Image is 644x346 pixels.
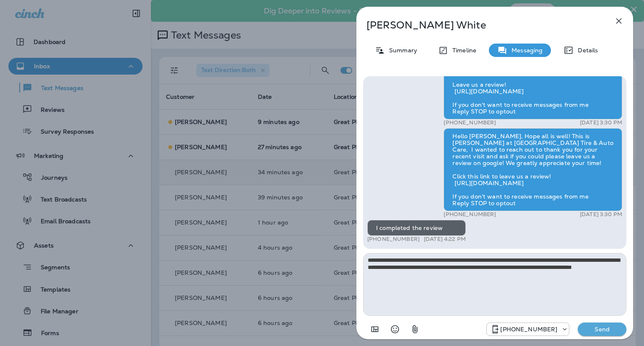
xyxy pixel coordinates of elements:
p: [PHONE_NUMBER] [444,119,496,126]
p: Messaging [507,47,543,54]
p: Summary [385,47,417,54]
button: Select an emoji [387,321,403,338]
button: Add in a premade template [366,321,383,338]
p: [PHONE_NUMBER] [444,211,496,218]
button: Send [578,323,626,336]
p: Details [574,47,598,54]
div: Hello [PERSON_NAME], Hope all is well! This is [PERSON_NAME] at [GEOGRAPHIC_DATA] Tire & Auto Car... [444,128,622,211]
p: [PHONE_NUMBER] [500,326,557,333]
p: [DATE] 3:30 PM [580,119,622,126]
p: [DATE] 3:30 PM [580,211,622,218]
p: [PERSON_NAME] White [366,19,595,31]
p: Send [584,325,620,333]
p: [PHONE_NUMBER] [367,236,420,243]
div: Hello [PERSON_NAME], Hope all is well! This is [PERSON_NAME] from Great Plains Tire & Auto Care. ... [444,36,622,119]
div: +1 (918) 203-8556 [487,324,569,334]
div: I completed the review [367,220,466,236]
p: [DATE] 4:22 PM [424,236,466,243]
p: Timeline [448,47,476,54]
